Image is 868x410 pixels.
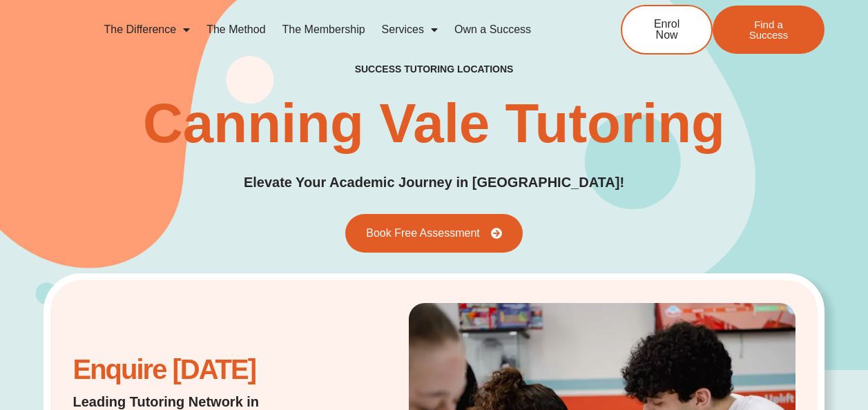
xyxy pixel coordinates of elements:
[274,14,374,46] a: The Membership
[374,14,446,46] a: Services
[96,14,199,46] a: The Difference
[366,228,480,239] span: Book Free Assessment
[713,6,824,54] a: Find a Success
[733,19,804,40] span: Find a Success
[96,14,577,46] nav: Menu
[198,14,273,46] a: The Method
[621,5,713,55] a: Enrol Now
[345,214,523,253] a: Book Free Assessment
[73,361,326,378] h2: Enquire [DATE]
[143,96,725,151] h1: Canning Vale Tutoring
[244,172,624,193] p: Elevate Your Academic Journey in [GEOGRAPHIC_DATA]!
[643,19,691,41] span: Enrol Now
[446,14,539,46] a: Own a Success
